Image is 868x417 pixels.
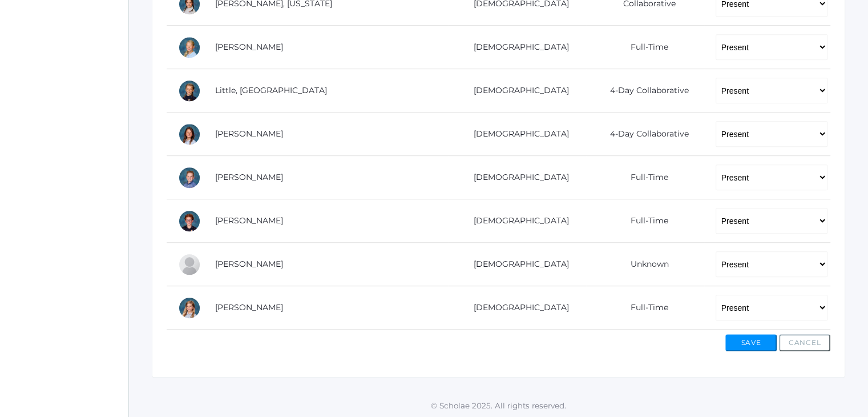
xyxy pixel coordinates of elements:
a: [PERSON_NAME] [215,215,283,226]
td: 4-Day Collaborative [586,113,704,156]
a: [PERSON_NAME] [215,172,283,182]
div: Chloe Lewis [178,36,201,59]
td: [DEMOGRAPHIC_DATA] [448,113,587,156]
a: [PERSON_NAME] [215,129,283,139]
td: [DEMOGRAPHIC_DATA] [448,69,587,113]
button: Save [725,334,777,351]
td: [DEMOGRAPHIC_DATA] [448,156,587,199]
td: [DEMOGRAPHIC_DATA] [448,26,587,69]
a: [PERSON_NAME] [215,259,283,269]
div: Bailey Zacharia [178,296,201,319]
td: Full-Time [586,26,704,69]
a: [PERSON_NAME] [215,302,283,312]
div: Eleanor Velasquez [178,253,201,276]
td: [DEMOGRAPHIC_DATA] [448,199,587,243]
td: Full-Time [586,199,704,243]
button: Cancel [779,334,830,351]
a: [PERSON_NAME] [215,42,283,52]
td: [DEMOGRAPHIC_DATA] [448,243,587,286]
p: © Scholae 2025. All rights reserved. [129,400,868,411]
td: Full-Time [586,156,704,199]
div: Dylan Sandeman [178,166,201,189]
td: 4-Day Collaborative [586,69,704,113]
a: Little, [GEOGRAPHIC_DATA] [215,85,327,95]
div: Maggie Oram [178,123,201,146]
td: Unknown [586,243,704,286]
div: Theodore Trumpower [178,210,201,232]
div: Savannah Little [178,79,201,102]
td: Full-Time [586,286,704,330]
td: [DEMOGRAPHIC_DATA] [448,286,587,330]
